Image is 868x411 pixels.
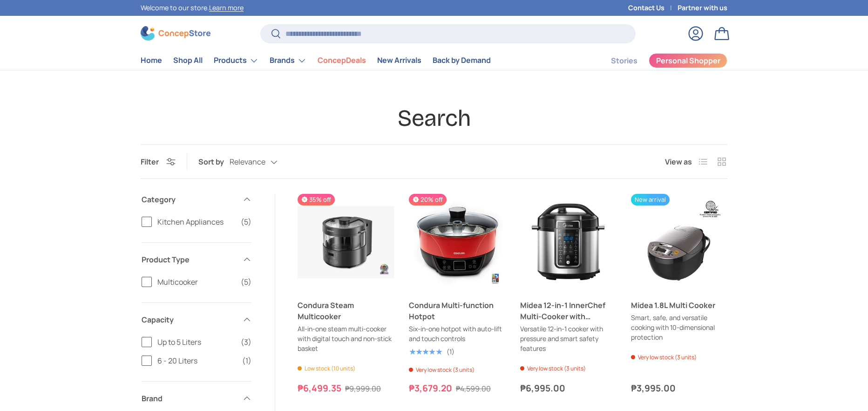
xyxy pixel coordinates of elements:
[678,3,727,13] a: Partner with us
[141,51,162,69] a: Home
[520,194,617,290] a: Midea 12-in-1 InnerChef Multi-Cooker with Pressure Cooker Function
[157,355,237,366] span: 6 - 20 Liters
[298,194,394,290] a: Condura Steam Multicooker
[209,3,244,12] a: Learn more
[142,194,237,205] span: Category
[141,104,727,133] h1: Search
[141,157,159,167] span: Filter
[270,51,306,70] a: Brands
[631,194,727,290] a: Midea 1.8L Multi Cooker
[157,216,235,227] span: Kitchen Appliances
[409,300,505,322] a: Condura Multi-function Hotpot
[142,303,251,336] summary: Capacity
[241,336,251,348] span: (3)
[631,300,727,311] a: Midea 1.8L Multi Cooker
[208,51,264,70] summary: Products
[241,216,251,227] span: (5)
[520,300,617,322] a: Midea 12-in-1 InnerChef Multi-Cooker with Pressure Cooker Function
[242,355,251,366] span: (1)
[649,53,727,68] a: Personal Shopper
[611,52,637,70] a: Stories
[141,3,244,13] p: Welcome to our store.
[409,194,505,290] a: Condura Multi-function Hotpot
[230,154,296,170] button: Relevance
[142,393,237,404] span: Brand
[141,26,210,41] img: ConcepStore
[377,51,421,69] a: New Arrivals
[198,156,230,167] label: Sort by
[628,3,678,13] a: Contact Us
[656,57,720,64] span: Personal Shopper
[631,194,670,205] span: New arrival
[318,51,366,69] a: ConcepDeals
[142,243,251,276] summary: Product Type
[298,300,394,322] a: Condura Steam Multicooker
[141,157,176,167] button: Filter
[230,158,265,166] span: Relevance
[589,51,727,70] nav: Secondary
[264,51,312,70] summary: Brands
[142,314,237,325] span: Capacity
[142,183,251,216] summary: Category
[241,276,251,288] span: (5)
[214,51,258,70] a: Products
[173,51,203,69] a: Shop All
[298,194,335,205] span: 35% off
[157,276,235,288] span: Multicooker
[433,51,491,69] a: Back by Demand
[665,156,692,167] span: View as
[142,254,237,265] span: Product Type
[157,336,235,348] span: Up to 5 Liters
[141,51,491,70] nav: Primary
[409,194,447,205] span: 20% off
